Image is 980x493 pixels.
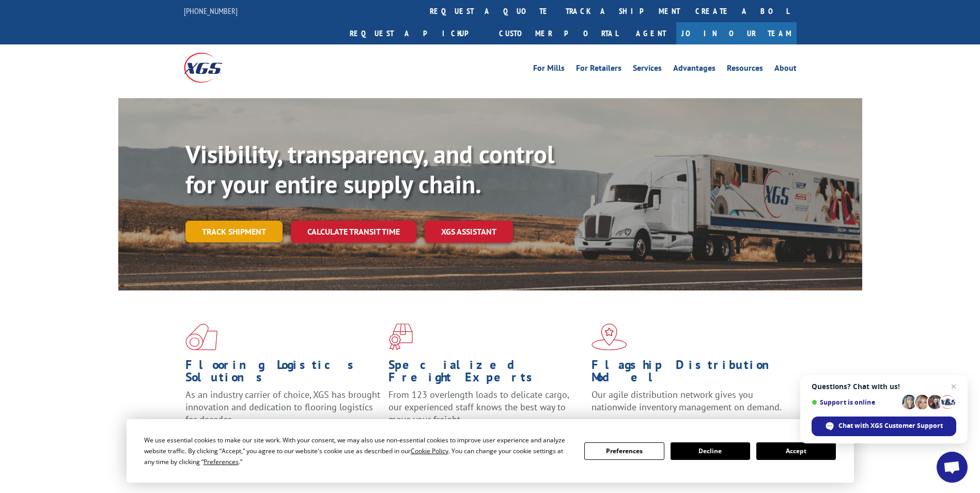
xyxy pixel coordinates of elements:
[676,22,797,44] a: Join Our Team
[185,389,380,425] span: As an industry carrier of choice, XGS has brought innovation and dedication to flooring logistics...
[491,22,626,44] a: Customer Portal
[576,64,621,75] a: For Retailers
[592,389,782,413] span: Our agile distribution network gives you nationwide inventory management on demand.
[626,22,676,44] a: Agent
[185,359,381,389] h1: Flooring Logistics Solutions
[388,359,584,389] h1: Specialized Freight Experts
[671,442,750,460] button: Decline
[633,64,662,75] a: Services
[411,446,448,455] span: Cookie Policy
[342,22,491,44] a: Request a pickup
[184,6,238,16] a: [PHONE_NUMBER]
[592,323,627,350] img: xgs-icon-flagship-distribution-model-red
[673,64,715,75] a: Advantages
[144,435,572,467] div: We use essential cookies to make our site work. With your consent, we may also use non-essential ...
[388,323,413,350] img: xgs-icon-focused-on-flooring-red
[756,442,836,460] button: Accept
[812,398,898,406] span: Support is online
[584,442,664,460] button: Preferences
[425,221,513,243] a: XGS ASSISTANT
[185,138,554,200] b: Visibility, transparency, and control for your entire supply chain.
[127,419,854,483] div: Cookie Consent Prompt
[592,359,787,389] h1: Flagship Distribution Model
[838,421,943,430] span: Chat with XGS Customer Support
[937,452,968,483] a: Open chat
[388,389,584,435] p: From 123 overlength loads to delicate cargo, our experienced staff knows the best way to move you...
[291,221,416,243] a: Calculate transit time
[727,64,763,75] a: Resources
[185,323,217,350] img: xgs-icon-total-supply-chain-intelligence-red
[812,382,956,391] span: Questions? Chat with us!
[204,457,239,466] span: Preferences
[533,64,565,75] a: For Mills
[774,64,797,75] a: About
[812,417,956,436] span: Chat with XGS Customer Support
[185,221,283,242] a: Track shipment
